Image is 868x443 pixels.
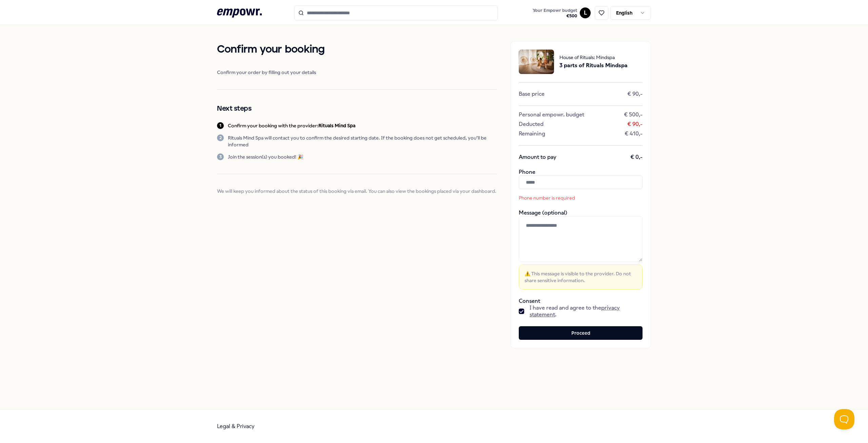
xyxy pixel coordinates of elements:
[519,121,544,128] span: Deducted
[519,326,643,340] button: Proceed
[530,304,643,318] span: I have read and agree to the .
[519,130,545,137] span: Remaining
[624,111,643,118] span: € 500,-
[530,304,620,318] a: privacy statement
[217,153,224,160] div: 3
[217,134,224,141] div: 2
[627,91,643,97] span: € 90,-
[519,91,545,97] span: Base price
[625,130,643,137] span: € 410,-
[294,5,498,20] input: Search for products, categories or subcategories
[559,54,628,61] span: House of Rituals: Mindspa
[580,7,591,18] button: L
[519,169,643,201] div: Phone
[228,153,303,160] p: Join the session(s) you booked! 🎉
[559,61,628,70] span: 3 parts of Rituals Mindspa
[217,69,497,76] span: Confirm your order by filling out your details
[228,122,355,129] p: Confirm your booking with the provider:
[217,41,497,58] h1: Confirm your booking
[519,209,643,290] div: Message (optional)
[834,409,854,429] iframe: Help Scout Beacon - Open
[531,6,578,20] button: Your Empowr budget€500
[228,134,497,148] p: Rituals Mind Spa will contact you to confirm the desired starting date. If the booking does not g...
[519,50,554,74] img: package image
[533,13,577,19] span: € 500
[519,111,584,118] span: Personal empowr. budget
[217,103,497,114] h2: Next steps
[519,298,643,318] div: Consent
[217,122,224,129] div: 1
[530,6,580,20] a: Your Empowr budget€500
[519,154,556,161] span: Amount to pay
[525,270,637,284] span: ⚠️ This message is visible to the provider. Do not share sensitive information.
[519,195,610,201] p: Phone number is required
[217,188,497,195] span: We will keep you informed about the status of this booking via email. You can also view the booki...
[318,123,355,128] b: Rituals Mind Spa
[630,154,643,161] span: € 0,-
[627,121,643,128] span: € 90,-
[533,8,577,13] span: Your Empowr budget
[217,423,255,429] a: Legal & Privacy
